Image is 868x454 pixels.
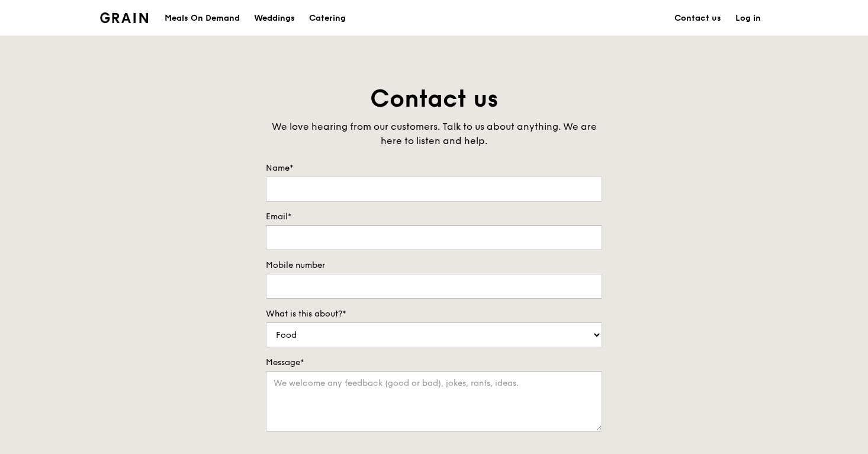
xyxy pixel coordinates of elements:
div: Meals On Demand [165,1,240,36]
div: Weddings [254,1,295,36]
div: We love hearing from our customers. Talk to us about anything. We are here to listen and help. [266,120,602,148]
label: Message* [266,357,602,369]
h1: Contact us [266,83,602,115]
label: Email* [266,211,602,223]
a: Catering [302,1,353,36]
a: Contact us [667,1,728,36]
img: Grain [100,12,148,23]
label: What is this about?* [266,308,602,320]
a: Log in [728,1,768,36]
a: Weddings [247,1,302,36]
label: Name* [266,162,602,174]
div: Catering [309,1,346,36]
label: Mobile number [266,260,602,271]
